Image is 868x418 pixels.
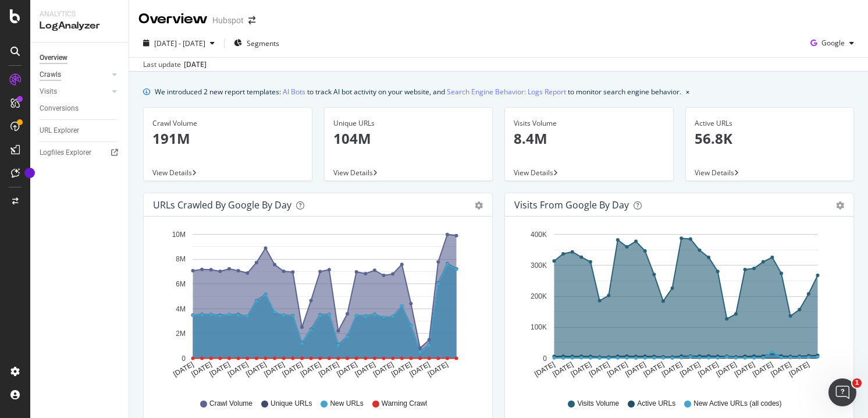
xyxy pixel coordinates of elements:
a: Overview [40,52,120,64]
div: URLs Crawled by Google by day [153,199,291,211]
text: 100K [531,324,547,332]
button: Google [806,34,859,52]
a: URL Explorer [40,125,120,137]
div: info banner [143,86,854,98]
text: [DATE] [606,360,629,378]
span: Visits Volume [577,399,619,409]
span: View Details [695,168,734,178]
span: Active URLs [637,399,675,409]
div: Analytics [40,9,119,19]
text: [DATE] [190,360,214,378]
text: [DATE] [354,360,377,378]
text: [DATE] [770,360,793,378]
div: Crawls [40,69,61,81]
span: New Active URLs (all codes) [693,399,781,409]
a: Search Engine Behavior: Logs Report [447,86,566,98]
div: We introduced 2 new report templates: to track AI bot activity on your website, and to monitor se... [155,86,681,98]
div: arrow-right-arrow-left [248,16,255,24]
text: [DATE] [678,360,702,378]
text: [DATE] [317,360,340,378]
text: [DATE] [372,360,395,378]
div: Hubspot [212,15,244,26]
text: [DATE] [715,360,738,378]
span: Crawl Volume [209,399,252,409]
span: Segments [247,38,279,48]
text: [DATE] [788,360,811,378]
text: [DATE] [263,360,286,378]
button: close banner [683,83,692,100]
text: [DATE] [244,360,268,378]
text: [DATE] [697,360,720,378]
text: 6M [176,280,186,288]
p: 104M [333,129,484,148]
text: [DATE] [226,360,250,378]
span: View Details [333,168,373,178]
text: 300K [531,261,547,270]
text: 8M [176,256,186,264]
p: 191M [152,129,303,148]
span: Warning Crawl [382,399,427,409]
div: gear [475,201,483,210]
text: [DATE] [533,360,556,378]
text: [DATE] [172,360,195,378]
text: [DATE] [570,360,593,378]
svg: A chart. [514,226,844,388]
text: [DATE] [588,360,611,378]
span: Google [821,38,845,48]
text: [DATE] [552,360,575,378]
text: [DATE] [733,360,756,378]
div: Last update [143,59,207,70]
text: 200K [531,292,547,300]
div: URL Explorer [40,125,79,137]
div: [DATE] [184,59,207,70]
text: 400K [531,231,547,239]
text: [DATE] [281,360,304,378]
a: Logfiles Explorer [40,147,120,159]
text: [DATE] [660,360,684,378]
span: 1 [852,378,862,388]
div: gear [836,201,844,210]
text: 4M [176,305,186,313]
span: View Details [152,168,192,178]
p: 8.4M [514,129,664,148]
iframe: Intercom live chat [828,378,856,406]
div: Visits Volume [514,118,664,129]
a: Conversions [40,102,120,115]
div: Active URLs [695,118,845,129]
text: 2M [176,330,186,338]
span: View Details [514,168,553,178]
p: 56.8K [695,129,845,148]
a: AI Bots [283,86,305,98]
a: Crawls [40,69,109,81]
button: Segments [229,34,284,52]
text: [DATE] [624,360,648,378]
span: Unique URLs [271,399,312,409]
span: New URLs [330,399,363,409]
text: [DATE] [408,360,432,378]
text: [DATE] [336,360,359,378]
div: Overview [40,52,67,64]
a: Visits [40,86,109,98]
div: Conversions [40,102,79,115]
text: 10M [172,231,186,239]
svg: A chart. [153,226,483,388]
div: LogAnalyzer [40,19,119,33]
div: Logfiles Explorer [40,147,91,159]
text: 0 [182,355,186,363]
span: [DATE] - [DATE] [154,38,205,48]
text: [DATE] [208,360,232,378]
text: [DATE] [642,360,666,378]
text: [DATE] [751,360,774,378]
text: [DATE] [390,360,413,378]
div: Overview [138,9,208,29]
div: Visits from Google by day [514,199,629,211]
text: [DATE] [299,360,322,378]
text: [DATE] [426,360,450,378]
div: Crawl Volume [152,118,303,129]
div: Visits [40,86,57,98]
div: Unique URLs [333,118,484,129]
button: [DATE] - [DATE] [138,34,219,52]
text: 0 [543,355,547,363]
